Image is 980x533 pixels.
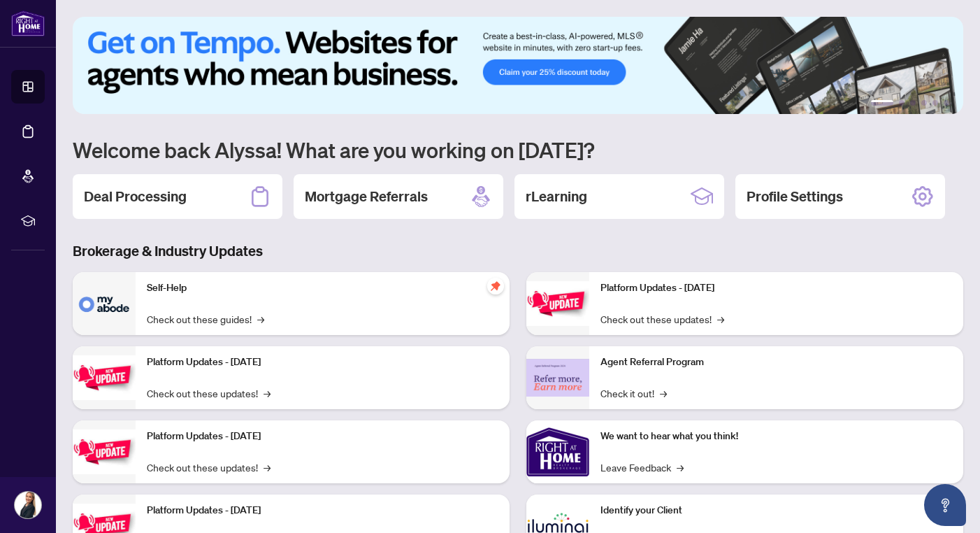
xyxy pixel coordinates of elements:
[747,187,843,206] h2: Profile Settings
[147,311,264,327] a: Check out these guides!→
[677,460,684,475] span: →
[526,420,589,483] img: We want to hear what you think!
[73,17,963,114] img: Slide 0
[921,100,927,106] button: 4
[305,187,428,206] h2: Mortgage Referrals
[147,280,498,296] p: Self-Help
[15,492,41,518] img: Profile Icon
[73,272,136,335] img: Self-Help
[84,187,187,206] h2: Deal Processing
[910,100,916,106] button: 3
[944,100,949,106] button: 6
[73,136,963,163] h1: Welcome back Alyssa! What are you working on [DATE]?
[932,100,938,106] button: 5
[600,429,952,444] p: We want to hear what you think!
[487,278,504,294] span: pushpin
[924,484,966,526] button: Open asap
[717,311,724,327] span: →
[600,385,667,401] a: Check it out!→
[600,355,952,370] p: Agent Referral Program
[600,280,952,296] p: Platform Updates - [DATE]
[871,100,893,106] button: 1
[257,311,264,327] span: →
[526,281,589,325] img: Platform Updates - June 23, 2025
[147,460,271,475] a: Check out these updates!→
[660,385,667,401] span: →
[264,385,271,401] span: →
[526,187,587,206] h2: rLearning
[73,241,963,261] h3: Brokerage & Industry Updates
[147,385,271,401] a: Check out these updates!→
[11,10,45,36] img: logo
[600,311,724,327] a: Check out these updates!→
[147,503,498,518] p: Platform Updates - [DATE]
[899,100,905,106] button: 2
[600,503,952,518] p: Identify your Client
[600,460,684,475] a: Leave Feedback→
[73,429,136,474] img: Platform Updates - July 21, 2025
[73,355,136,399] img: Platform Updates - September 16, 2025
[526,359,589,397] img: Agent Referral Program
[264,460,271,475] span: →
[147,355,498,370] p: Platform Updates - [DATE]
[147,429,498,444] p: Platform Updates - [DATE]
